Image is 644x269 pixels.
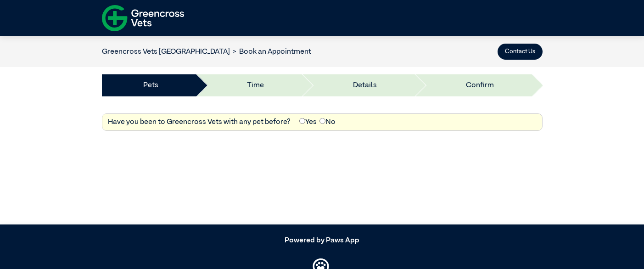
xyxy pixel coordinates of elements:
li: Book an Appointment [230,46,312,57]
img: f-logo [102,2,184,34]
a: Greencross Vets [GEOGRAPHIC_DATA] [102,48,230,56]
label: No [319,117,336,128]
nav: breadcrumb [102,46,312,57]
a: Pets [143,80,158,91]
input: No [319,118,325,124]
button: Contact Us [498,44,543,60]
label: Have you been to Greencross Vets with any pet before? [108,117,291,128]
input: Yes [299,118,305,124]
label: Yes [299,117,317,128]
h5: Powered by Paws App [102,236,543,245]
